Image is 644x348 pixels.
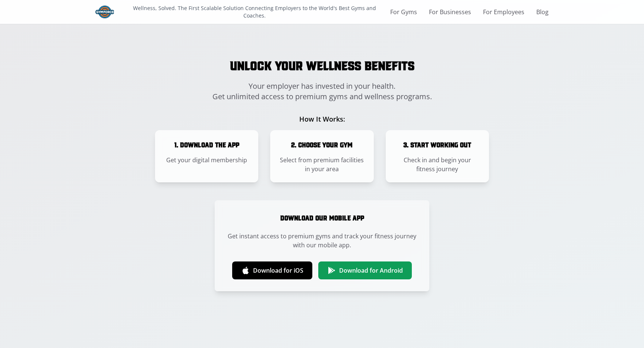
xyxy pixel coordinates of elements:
p: Get instant access to premium gyms and track your fitness journey with our mobile app. [227,232,417,250]
p: Select from premium facilities in your area [279,156,364,173]
a: Download for iOS [232,261,312,279]
h3: 1. Download the App [164,139,249,150]
a: Blog [536,7,549,16]
h3: Download Our Mobile App [227,212,417,223]
p: Get your digital membership [164,156,249,164]
p: Wellness, Solved. The First Scalable Solution Connecting Employers to the World's Best Gyms and C... [121,4,387,19]
p: How It Works: [155,114,489,124]
p: Your employer has invested in your health. Get unlimited access to premium gyms and wellness prog... [155,81,489,102]
h3: 3. Start Working Out [395,139,480,150]
h3: 2. Choose Your Gym [279,139,364,150]
a: For Gyms [390,7,417,16]
a: For Employees [483,7,524,16]
img: Gym Force Logo [95,6,114,18]
a: Download for Android [318,261,412,279]
a: For Businesses [429,7,471,16]
h2: Unlock Your Wellness Benefits [155,57,489,72]
p: Check in and begin your fitness journey [395,156,480,173]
